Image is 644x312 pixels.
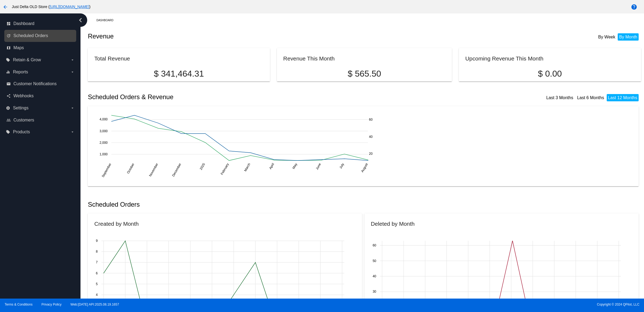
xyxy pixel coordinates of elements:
[220,162,230,175] text: February
[126,162,135,174] text: October
[100,152,108,156] text: 1,000
[100,141,108,144] text: 2,000
[373,259,376,263] text: 50
[96,239,98,243] text: 9
[465,69,634,79] p: $ 0.00
[6,116,75,124] a: people_outline Customers
[6,80,75,88] a: email Customer Notifications
[243,162,251,172] text: March
[96,271,98,275] text: 6
[577,95,604,100] a: Last 6 Months
[13,81,57,86] span: Customer Notifications
[96,293,98,297] text: 4
[6,21,11,26] i: dashboard
[13,21,34,26] span: Dashboard
[339,162,345,169] text: July
[13,130,30,134] span: Products
[292,162,298,170] text: May
[373,290,376,294] text: 30
[6,70,10,74] i: equalizer
[13,118,34,123] span: Customers
[546,95,573,100] a: Last 3 Months
[597,33,617,41] li: By Week
[101,162,112,178] text: September
[5,303,32,306] a: Terms & Conditions
[71,303,119,306] a: Web:[DATE] API:2025.08.19.1657
[6,118,11,122] i: people_outline
[6,31,75,40] a: update Scheduled Orders
[96,261,98,264] text: 7
[13,33,48,38] span: Scheduled Orders
[6,58,10,62] i: local_offer
[371,221,415,227] h2: Deleted by Month
[360,162,369,173] text: August
[70,130,75,134] i: arrow_drop_down
[13,58,41,62] span: Retain & Grow
[13,94,34,98] span: Webhooks
[94,221,138,227] h2: Created by Month
[6,130,10,134] i: local_offer
[6,94,11,98] i: share
[88,33,364,40] h2: Revenue
[148,162,159,177] text: November
[96,282,98,286] text: 5
[70,106,75,110] i: arrow_drop_down
[283,69,446,79] p: $ 565.50
[96,16,118,24] a: Dashboard
[13,45,24,50] span: Maps
[70,70,75,74] i: arrow_drop_down
[369,152,373,156] text: 20
[315,162,322,170] text: June
[369,117,373,121] text: 60
[6,34,11,38] i: update
[171,162,182,177] text: December
[6,46,11,50] i: map
[70,58,75,62] i: arrow_drop_down
[6,106,10,110] i: settings
[327,303,639,306] span: Copyright © 2024 QPilot, LLC
[269,162,275,170] text: April
[631,4,637,10] mat-icon: help
[2,4,9,10] mat-icon: arrow_back
[283,55,335,62] h2: Revenue This Month
[618,33,639,41] li: By Month
[6,44,75,52] a: map Maps
[373,274,376,278] text: 40
[100,129,108,133] text: 3,000
[465,55,543,62] h2: Upcoming Revenue This Month
[94,69,263,79] p: $ 341,464.31
[369,135,373,138] text: 40
[94,55,130,62] h2: Total Revenue
[100,117,108,121] text: 4,000
[6,19,75,28] a: dashboard Dashboard
[6,82,11,86] i: email
[608,95,637,100] a: Last 12 Months
[199,162,206,170] text: 2025
[12,5,90,9] span: Just Delta OLD Store ( )
[88,93,364,101] h2: Scheduled Orders & Revenue
[50,5,89,9] a: [URL][DOMAIN_NAME]
[42,303,62,306] a: Privacy Policy
[96,250,98,253] text: 8
[13,106,28,110] span: Settings
[76,16,85,24] i: chevron_left
[88,201,364,208] h2: Scheduled Orders
[373,244,376,248] text: 60
[13,70,28,74] span: Reports
[6,92,75,100] a: share Webhooks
